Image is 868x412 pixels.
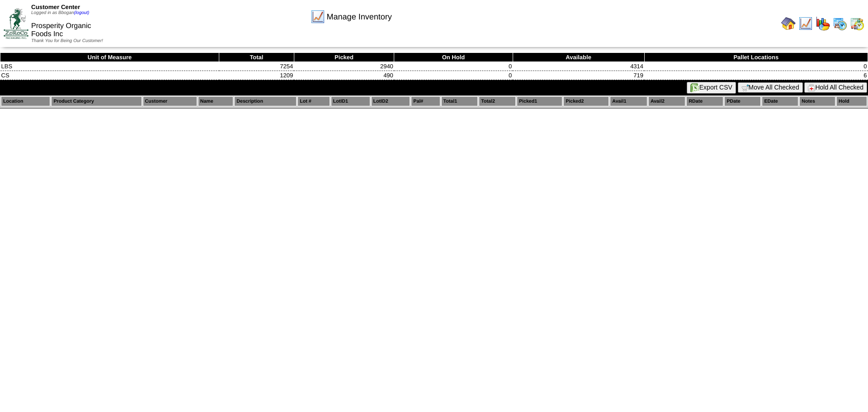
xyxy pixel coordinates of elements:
td: 7254 [219,62,294,71]
td: 490 [294,71,394,80]
th: Picked2 [563,96,609,106]
td: 4314 [513,62,644,71]
img: home.gif [781,16,796,31]
td: 6 [644,71,868,80]
th: On Hold [394,53,513,62]
th: Unit of Measure [0,53,219,62]
span: Thank You for Being Our Customer! [31,38,103,43]
th: Name [198,96,234,106]
img: calendarprod.gif [833,16,847,31]
span: Prosperity Organic Foods Inc [31,22,91,38]
th: Picked1 [517,96,562,106]
th: Product Category [51,96,142,106]
img: line_graph.gif [798,16,813,31]
th: Lot # [297,96,330,106]
span: Manage Inventory [327,12,392,22]
img: graph.gif [816,16,830,31]
th: Description [234,96,297,106]
th: Pal# [411,96,440,106]
img: cart.gif [741,84,749,91]
img: hold.gif [808,84,815,91]
button: Export CSV [687,82,736,94]
button: Hold All Checked [804,82,867,93]
th: EDate [762,96,798,106]
img: excel.gif [690,83,699,92]
img: calendarinout.gif [850,16,864,31]
th: Pallet Locations [644,53,868,62]
img: ZoRoCo_Logo(Green%26Foil)%20jpg.webp [4,8,28,38]
th: PDate [724,96,761,106]
th: Total2 [479,96,516,106]
th: Total [219,53,294,62]
td: CS [0,71,219,80]
td: 0 [394,71,513,80]
td: 719 [513,71,644,80]
th: Avail1 [610,96,647,106]
td: 0 [644,62,868,71]
th: Hold [836,96,867,106]
img: line_graph.gif [311,9,325,24]
th: Location [1,96,50,106]
th: Available [513,53,644,62]
th: RDate [686,96,723,106]
a: (logout) [74,10,90,15]
span: Customer Center [31,4,80,10]
th: LotID1 [331,96,370,106]
span: Logged in as Bbogan [31,10,89,15]
button: Move All Checked [738,82,803,93]
td: 1209 [219,71,294,80]
th: Avail2 [648,96,686,106]
th: LotID2 [371,96,410,106]
th: Picked [294,53,394,62]
th: Notes [799,96,835,106]
td: LBS [0,62,219,71]
td: 0 [394,62,513,71]
th: Customer [143,96,197,106]
td: 2940 [294,62,394,71]
th: Total1 [441,96,478,106]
